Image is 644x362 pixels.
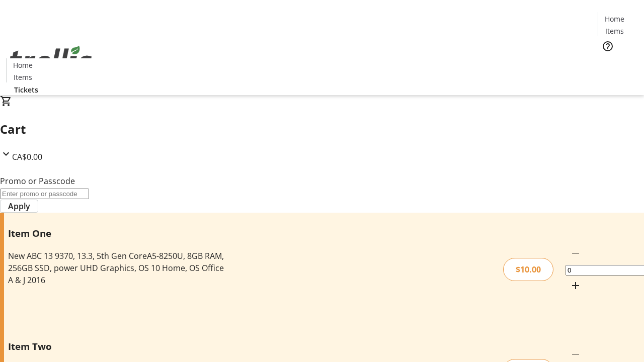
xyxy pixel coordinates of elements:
div: $10.00 [503,258,553,281]
img: Orient E2E Organization gAGAplvE66's Logo [6,35,96,85]
span: CA$0.00 [12,151,42,162]
button: Help [598,36,618,56]
span: Tickets [606,58,630,69]
a: Home [7,60,39,70]
span: Items [605,26,624,36]
div: New ABC 13 9370, 13.3, 5th Gen CoreA5-8250U, 8GB RAM, 256GB SSD, power UHD Graphics, OS 10 Home, ... [8,250,228,286]
button: Increment by one [566,276,586,296]
h3: Item Two [8,339,228,353]
span: Items [14,72,32,82]
a: Tickets [6,84,46,95]
span: Tickets [14,84,38,95]
h3: Item One [8,226,228,240]
a: Items [7,72,39,82]
a: Items [598,26,630,36]
span: Apply [8,200,30,212]
span: Home [605,14,624,24]
span: Home [13,60,33,70]
a: Tickets [598,58,638,69]
a: Home [598,14,630,24]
